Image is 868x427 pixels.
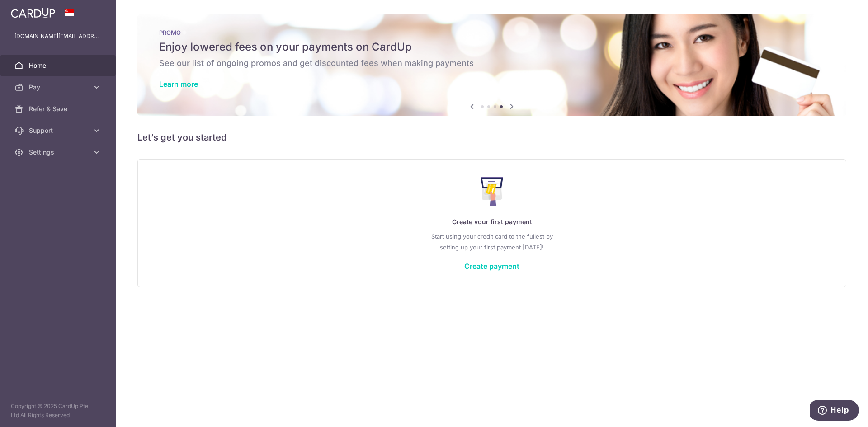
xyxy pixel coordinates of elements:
[156,231,828,253] p: Start using your credit card to the fullest by setting up your first payment [DATE]!
[29,126,89,135] span: Support
[29,148,89,157] span: Settings
[11,7,55,18] img: CardUp
[159,40,825,54] h5: Enjoy lowered fees on your payments on CardUp
[159,80,198,89] a: Learn more
[29,83,89,92] span: Pay
[137,130,846,145] h5: Let’s get you started
[481,177,504,206] img: Make Payment
[29,61,89,70] span: Home
[137,14,846,116] img: Latest Promos banner
[464,262,519,271] a: Create payment
[159,29,825,36] p: PROMO
[810,400,859,422] iframe: Opens a widget where you can find more information
[159,58,825,69] h6: See our list of ongoing promos and get discounted fees when making payments
[29,104,89,113] span: Refer & Save
[14,32,101,41] p: [DOMAIN_NAME][EMAIL_ADDRESS][DOMAIN_NAME]
[156,216,828,227] p: Create your first payment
